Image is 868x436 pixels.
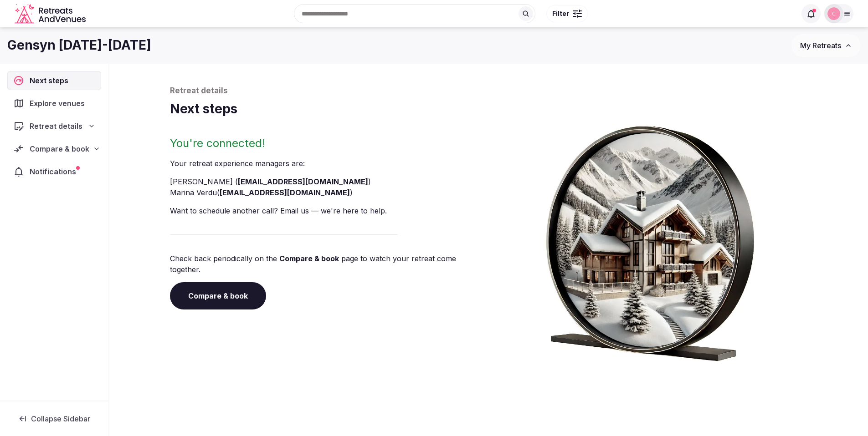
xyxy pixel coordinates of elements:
[170,86,808,96] p: Retreat details
[552,9,569,18] span: Filter
[827,7,840,20] img: chloe-6695
[30,121,82,132] span: Retreat details
[30,98,88,109] span: Explore venues
[7,94,101,113] a: Explore venues
[170,253,485,275] p: Check back periodically on the page to watch your retreat come together.
[220,188,350,197] a: [EMAIL_ADDRESS][DOMAIN_NAME]
[170,282,266,309] a: Compare & book
[238,177,368,186] a: [EMAIL_ADDRESS][DOMAIN_NAME]
[30,166,80,177] span: Notifications
[529,118,771,361] img: Winter chalet retreat in picture frame
[7,409,101,429] button: Collapse Sidebar
[7,71,101,90] a: Next steps
[30,75,72,86] span: Next steps
[31,414,90,423] span: Collapse Sidebar
[7,36,151,54] h1: Gensyn [DATE]-[DATE]
[30,143,89,154] span: Compare & book
[170,158,485,169] p: Your retreat experience manager s are :
[15,4,87,24] svg: Retreats and Venues company logo
[170,205,485,216] p: Want to schedule another call? Email us — we're here to help.
[170,136,485,151] h2: You're connected!
[791,34,861,57] button: My Retreats
[800,41,841,50] span: My Retreats
[7,162,101,181] a: Notifications
[15,4,87,24] a: Visit the homepage
[170,100,808,118] h1: Next steps
[279,254,339,263] a: Compare & book
[170,187,485,198] li: Marina Verdu ( )
[546,5,588,22] button: Filter
[170,176,485,187] li: [PERSON_NAME] ( )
